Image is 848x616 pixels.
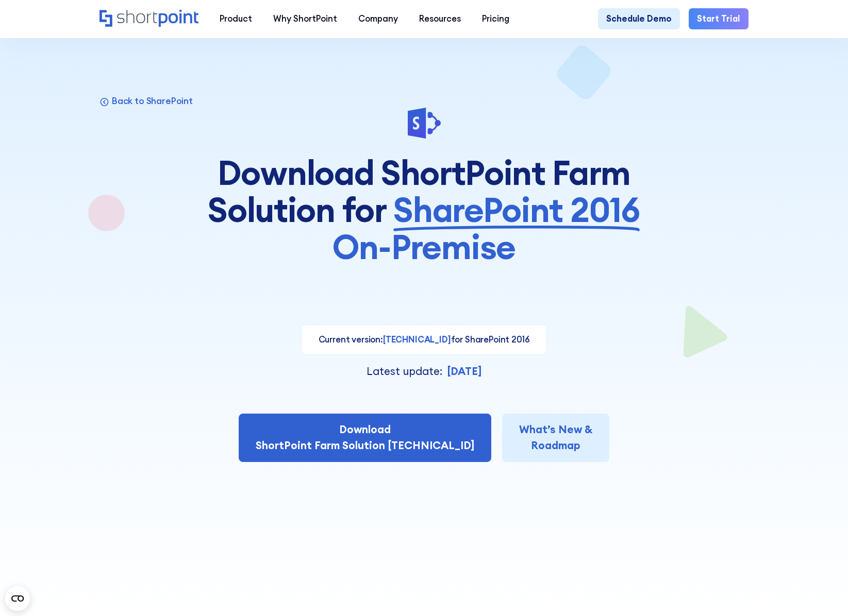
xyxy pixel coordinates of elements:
div: Company [358,12,398,25]
a: Back to SharePoint [99,95,193,107]
span: On-Premise [332,228,516,265]
div: Pricing [482,12,509,25]
a: Home [99,10,198,28]
a: Company [347,8,408,29]
div: Resources [419,12,461,25]
a: Start Trial [689,8,749,29]
strong: [DATE] [447,364,481,378]
span: [TECHNICAL_ID] [383,334,451,345]
div: Product [220,12,252,25]
h1: Download ShortPoint Farm [202,154,647,266]
iframe: Chat Widget [662,497,848,616]
a: Product [209,8,262,29]
a: Resources [408,8,471,29]
div: Why ShortPoint [273,12,337,25]
a: What’s New &Roadmap [502,414,609,463]
p: Back to SharePoint [112,95,193,107]
a: DownloadShortPoint Farm Solution [TECHNICAL_ID] [239,414,491,463]
a: Why ShortPoint [262,8,347,29]
a: Pricing [472,8,520,29]
span: Solution for [208,191,386,228]
button: Open CMP widget [5,586,30,611]
a: Schedule Demo [598,8,680,29]
span: SharePoint 2016 [393,191,640,228]
p: Latest update: [367,364,442,380]
p: Current version: for SharePoint 2016 [319,333,530,346]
